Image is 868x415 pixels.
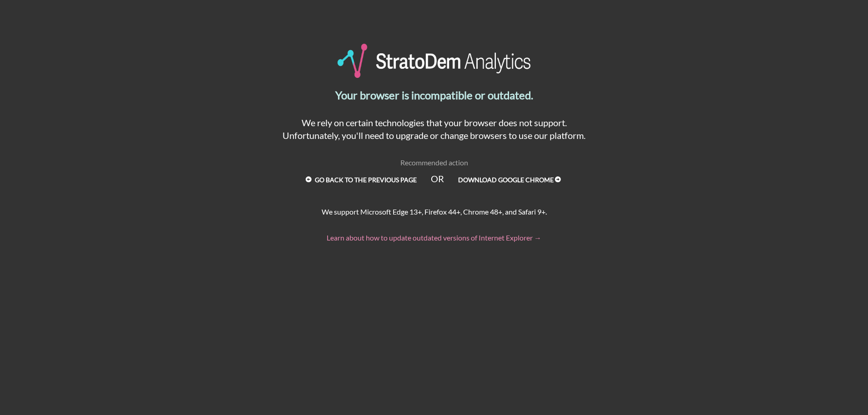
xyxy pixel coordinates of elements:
[335,88,533,102] strong: Your browser is incompatible or outdated.
[327,233,541,242] a: Learn about how to update outdated versions of Internet Explorer →
[315,176,417,184] strong: Go back to the previous page
[400,158,468,167] span: Recommended action
[458,176,554,184] strong: Download Google Chrome
[444,173,576,187] a: Download Google Chrome
[338,44,531,78] img: StratoDem Analytics
[322,207,547,216] span: We support Microsoft Edge 13+, Firefox 44+, Chrome 48+, and Safari 9+.
[292,173,430,187] a: Go back to the previous page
